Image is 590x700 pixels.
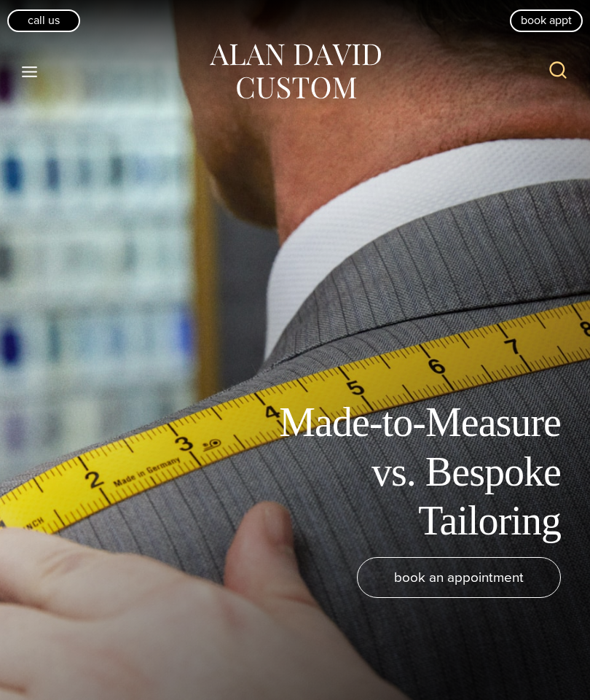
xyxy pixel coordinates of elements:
[510,9,583,31] a: book appt
[15,58,45,85] button: Open menu
[7,9,80,31] a: Call Us
[357,557,561,598] a: book an appointment
[233,398,561,545] h1: Made-to-Measure vs. Bespoke Tailoring
[540,54,575,89] button: View Search Form
[394,567,524,588] span: book an appointment
[208,39,382,104] img: Alan David Custom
